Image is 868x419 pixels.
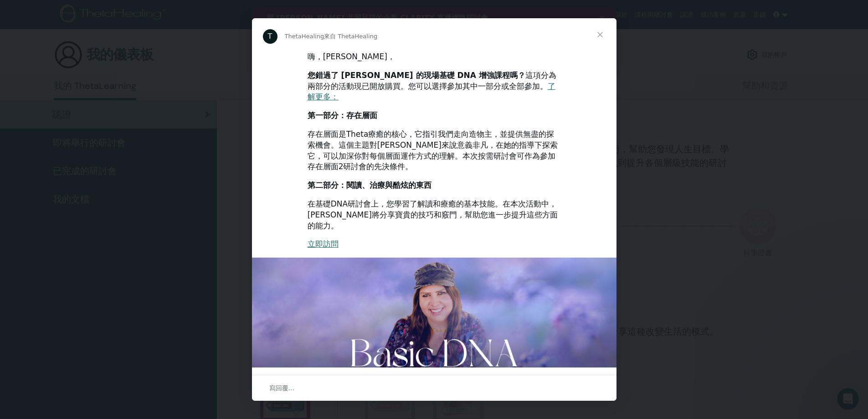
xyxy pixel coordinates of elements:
[308,199,558,230] font: 在基礎DNA研討會上，您學習了解讀和療癒的基本技能。在本次活動中，[PERSON_NAME]將分享寶貴的技巧和竅門，幫助您進一步提升這些方面的能力。
[347,8,356,14] div: 關閉
[22,34,49,42] font: Clarity
[285,33,324,40] font: ThetaHealing
[308,239,339,248] a: 立即訪問
[308,181,431,190] font: 第二部分：閱讀、治療與酷炫的東西
[73,43,233,52] font: ——如何理解它、活出它，並以此創造你的人生。
[308,71,525,80] font: 您錯過了 [PERSON_NAME] 的現場基礎 DNA 增強課程嗎？
[308,111,377,120] font: 第一部分：存在層面
[15,16,153,24] font: ——學習它。了解它。活出它。用它創造。
[15,25,51,33] font: 加入我們，
[15,6,236,15] font: 與 [PERSON_NAME] 共同呈現的全新 CLARITY 直播網路研討會
[18,59,62,66] font: 預留您的位置➜
[15,43,73,52] font: 能量的網路研討會
[308,129,558,171] font: 存在層面是Theta療癒的核心，它指引我們走向造物主，並提供無盡的探索機會。這個主題對[PERSON_NAME]來說意義非凡，在她的指導下探索它，可以加深你對每個層面運作方式的理解。本次按需研討...
[584,18,616,51] span: 關閉
[269,384,294,392] font: 寫回覆...
[308,71,556,91] font: 這項分為兩部分的活動現已開放購買。您可以選擇參加其中一部分或全部參加。
[308,52,395,61] font: 嗨，[PERSON_NAME]，
[252,375,616,401] div: 開啟對話並回复
[15,25,307,42] font: [DATE]上午 11:00（[GEOGRAPHIC_DATA]標準時間）！這是第一個完全專注於
[268,32,272,41] font: T
[15,57,66,68] a: 預留您的位置➜
[263,29,277,44] div: ThetaHealing 的個人資料圖片
[324,33,377,40] font: 來自 ThetaHealing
